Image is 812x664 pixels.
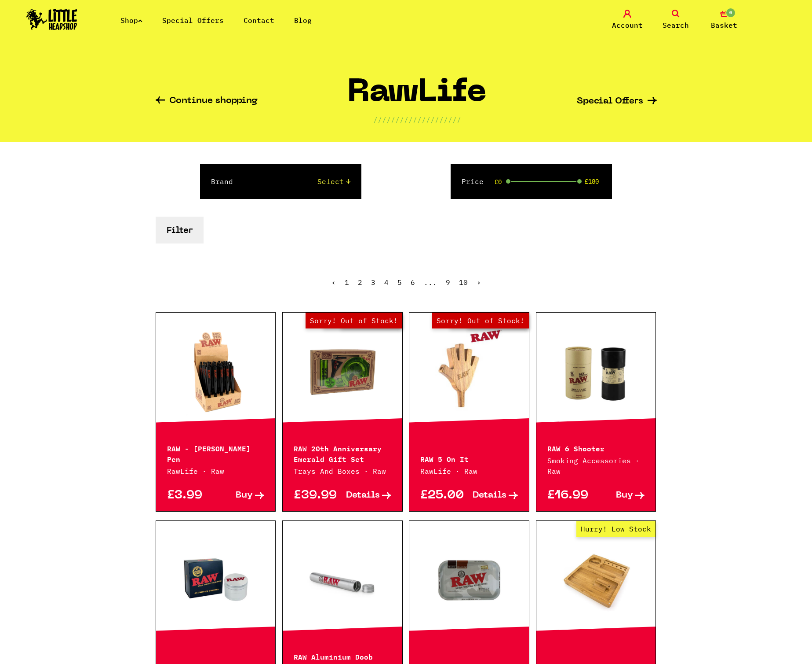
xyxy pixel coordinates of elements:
p: RAW 6 Shooter [547,443,645,453]
a: Buy [215,491,264,500]
label: Price [462,176,484,187]
span: ‹ [331,278,336,287]
a: 5 [397,278,402,287]
a: Hurry! Low Stock [536,536,656,624]
label: Brand [211,176,233,187]
a: Shop [120,16,142,25]
p: £16.99 [547,491,596,500]
p: £25.00 [420,491,469,500]
p: Trays And Boxes · Raw [294,466,391,476]
a: 4 [384,278,389,287]
span: Search [663,20,689,30]
span: ... [424,278,437,287]
p: RawLife · Raw [420,466,518,476]
button: Filter [156,217,204,243]
li: « Previous [331,279,336,286]
a: Out of Stock Hurry! Low Stock Sorry! Out of Stock! [409,328,529,416]
span: Hurry! Low Stock [576,521,655,537]
p: £39.99 [294,491,342,500]
span: 1 [345,278,349,287]
a: 0 Basket [702,10,746,30]
span: Sorry! Out of Stock! [306,313,402,328]
span: Buy [616,491,633,500]
a: Contact [244,16,274,25]
p: £3.99 [167,491,216,500]
span: Basket [711,20,737,30]
span: £180 [585,178,599,185]
span: 0 [725,7,736,18]
a: 3 [371,278,375,287]
a: 2 [358,278,362,287]
a: Continue shopping [156,96,258,107]
p: RAW - [PERSON_NAME] Pen [167,443,265,464]
span: Sorry! Out of Stock! [432,313,529,328]
a: 10 [459,278,468,287]
p: RAW 5 On It [420,453,518,464]
span: Account [612,20,643,30]
a: Out of Stock Hurry! Low Stock Sorry! Out of Stock! [283,328,402,416]
p: RAW 20th Anniversary Emerald Gift Set [294,443,391,464]
a: Details [342,491,391,500]
p: Smoking Accessories · Raw [547,455,645,476]
a: Special Offers [577,97,657,106]
a: Special Offers [162,16,224,25]
span: £0 [495,178,502,185]
span: Details [473,491,506,500]
a: Next » [477,278,481,287]
span: Details [346,491,380,500]
span: Buy [236,491,253,500]
img: Little Head Shop Logo [26,9,77,30]
p: //////////////////// [373,114,461,125]
a: 6 [411,278,415,287]
p: RawLife · Raw [167,466,265,476]
h1: RawLife [347,78,487,114]
a: Blog [294,16,312,25]
a: Details [469,491,518,500]
a: Buy [596,491,645,500]
a: Search [654,10,698,30]
a: 9 [446,278,450,287]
